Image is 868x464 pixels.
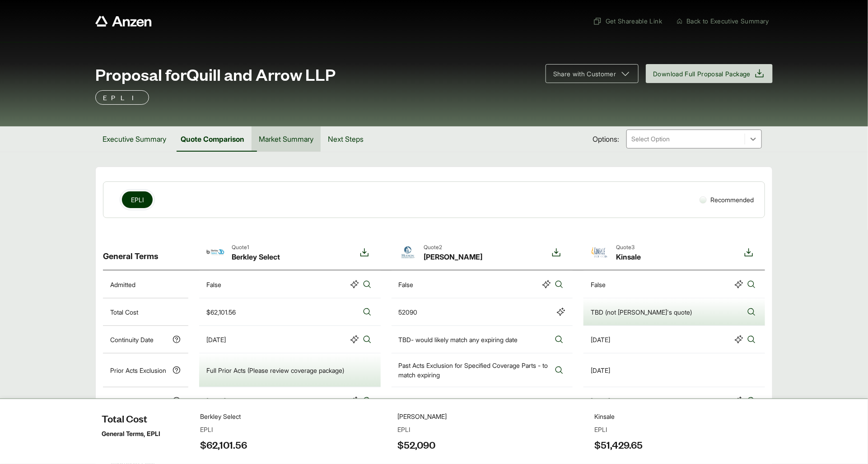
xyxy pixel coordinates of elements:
button: Market Summary [252,126,321,152]
span: Berkley Select [232,251,280,262]
div: A+ (Superior) [206,424,244,433]
div: 52090 [399,307,418,317]
div: [DATE] [591,396,610,406]
button: Download option [740,243,758,262]
p: Pending Prior Dates [110,396,167,406]
a: Anzen website [95,16,152,27]
div: [DATE] [591,366,610,375]
button: Executive Summary [95,126,173,152]
span: Options: [593,134,619,144]
div: TBD- would likely match any expiring date [399,335,518,344]
button: Quote Comparison [173,126,252,152]
p: Rating [110,424,128,433]
div: False [399,280,414,289]
span: Back to Executive Summary [686,16,769,26]
div: $1,000,000 [399,455,432,464]
div: A+ (Superior) [399,424,437,433]
span: Kinsale [616,251,641,262]
p: Prior Acts Exclusion [110,366,166,375]
div: $62,101.56 [206,307,236,317]
button: Download option [355,243,373,262]
div: False [206,280,221,289]
button: EPLI [122,191,153,208]
div: False [591,280,606,289]
span: Proposal for Quill and Arrow LLP [95,65,336,83]
img: Hudson-Logo [399,243,417,261]
p: Continuity Date [110,335,154,344]
button: Back to Executive Summary [673,13,773,29]
div: Full Prior Acts (Please review coverage package) [206,366,344,375]
button: Next Steps [321,126,371,152]
button: Get Shareable Link [589,13,666,29]
div: [DATE] [206,396,226,406]
div: A (Excellent) [591,424,625,433]
img: Berkley Select-Logo [206,243,224,261]
p: Total Cost [110,307,138,317]
div: [DATE] [591,335,610,344]
button: Download option [547,243,565,262]
div: $1,000,000 [206,455,240,464]
div: Past Acts Exclusion for Specified Coverage Parts - to match expiring [399,361,550,380]
div: $1,000,000 [591,455,624,464]
span: Get Shareable Link [593,16,662,26]
span: Download Full Proposal Package [653,69,751,79]
div: TBD (not [PERSON_NAME]'s quote) [591,307,692,317]
span: Quote 2 [424,243,483,251]
div: Recommended [696,191,757,208]
img: Kinsale-Logo [591,243,609,261]
span: Quote 3 [616,243,641,251]
button: Download Full Proposal Package [646,64,773,83]
div: General Terms [103,236,188,269]
div: [DATE] [206,335,226,344]
p: Admitted [110,280,135,289]
span: Share with Customer [553,69,616,79]
button: Share with Customer [546,64,639,83]
p: EPLI [103,92,141,103]
span: [PERSON_NAME] [424,251,483,262]
span: Quote 1 [232,243,280,251]
div: Per quote, will consider matching [399,396,493,406]
span: EPLI [131,195,144,204]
